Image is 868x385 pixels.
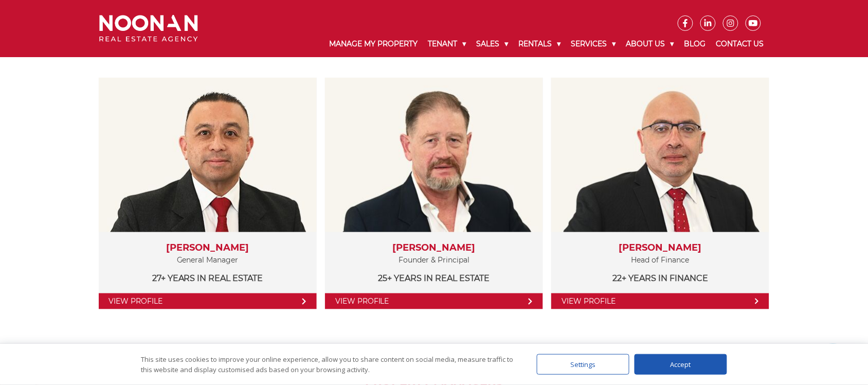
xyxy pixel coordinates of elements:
[562,242,759,254] h3: [PERSON_NAME]
[551,293,769,309] a: View Profile
[562,272,759,285] p: 22+ years in Finance
[325,293,543,309] a: View Profile
[335,254,533,267] p: Founder & Principal
[711,31,769,57] a: Contact Us
[513,31,566,57] a: Rentals
[621,31,679,57] a: About Us
[324,31,423,57] a: Manage My Property
[679,31,711,57] a: Blog
[635,354,727,375] div: Accept
[109,272,306,285] p: 27+ years in Real Estate
[109,242,306,254] h3: [PERSON_NAME]
[141,354,516,375] div: This site uses cookies to improve your online experience, allow you to share content on social me...
[537,354,629,375] div: Settings
[423,31,471,57] a: Tenant
[99,293,317,309] a: View Profile
[566,31,621,57] a: Services
[335,242,533,254] h3: [PERSON_NAME]
[99,15,198,42] img: Noonan Real Estate Agency
[109,254,306,267] p: General Manager
[562,254,759,267] p: Head of Finance
[335,272,533,285] p: 25+ years in Real Estate
[471,31,513,57] a: Sales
